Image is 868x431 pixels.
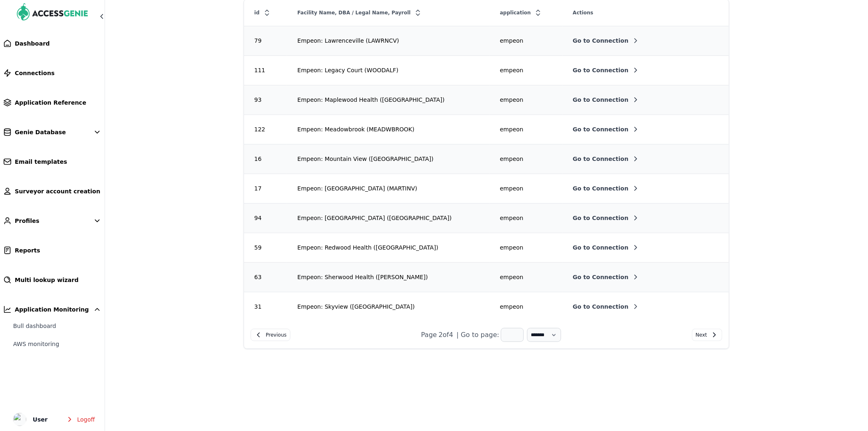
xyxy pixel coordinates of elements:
button: Previous [251,329,290,341]
span: Go to Connection [573,37,629,45]
div: 122 [244,125,287,133]
div: empeon [490,125,562,133]
div: 63 [244,273,287,281]
span: Profiles [15,217,39,225]
div: 94 [244,214,287,222]
span: Previous [266,331,287,339]
span: Go to Connection [573,184,629,193]
div: empeon [490,66,562,74]
button: Go to Connection [573,243,640,252]
div: 16 [244,155,287,163]
div: empeon [490,243,562,252]
p: | Go to page: [457,330,499,340]
div: Empeon: Mountain View ([GEOGRAPHIC_DATA]) [288,155,489,163]
span: Surveyor account creation [15,187,100,195]
button: Logoff [59,411,101,428]
span: Next [696,331,707,339]
a: AWS monitoring [10,337,105,351]
div: Facility Name, DBA / Legal Name, Payroll [288,5,489,20]
span: Genie Database [15,128,66,136]
div: empeon [490,184,562,193]
div: 111 [244,66,287,74]
button: Go to Connection [573,273,640,281]
span: Application Monitoring [15,305,89,314]
div: Empeon: Legacy Court (WOODALF) [288,66,489,74]
div: empeon [490,155,562,163]
span: Application Reference [15,99,86,107]
a: Bull dashboard [10,319,105,333]
span: Email templates [15,158,67,166]
span: Go to Connection [573,243,629,252]
div: Empeon: Sherwood Health ([PERSON_NAME]) [288,273,489,281]
div: 31 [244,303,287,311]
button: Go to Connection [573,155,640,163]
div: empeon [490,273,562,281]
div: Empeon: [GEOGRAPHIC_DATA] ([GEOGRAPHIC_DATA]) [288,214,489,222]
button: Go to Connection [573,303,640,311]
div: Actions [563,6,729,19]
button: Go to Connection [573,66,640,74]
div: empeon [490,37,562,45]
button: Go to Connection [573,37,640,45]
div: 93 [244,96,287,104]
span: User [33,415,48,424]
div: Empeon: Skyview ([GEOGRAPHIC_DATA]) [288,303,489,311]
div: Empeon: Redwood Health ([GEOGRAPHIC_DATA]) [288,243,489,252]
span: Go to Connection [573,96,629,104]
span: Go to Connection [573,303,629,311]
div: 59 [244,243,287,252]
button: Go to Connection [573,184,640,193]
div: empeon [490,214,562,222]
span: Dashboard [15,39,50,48]
span: Multi lookup wizard [15,276,79,284]
span: Go to Connection [573,273,629,281]
div: empeon [490,303,562,311]
div: Empeon: Maplewood Health ([GEOGRAPHIC_DATA]) [288,96,489,104]
div: id [244,5,287,20]
div: Empeon: Meadowbrook (MEADWBROOK) [288,125,489,133]
div: Page [421,330,437,340]
div: 17 [244,184,287,193]
span: Reports [15,246,40,254]
button: Next [692,329,722,341]
span: 2 of 4 [439,330,453,340]
div: Empeon: Lawrenceville (LAWRNCV) [288,37,489,45]
span: Go to Connection [573,214,629,222]
span: Connections [15,69,55,77]
div: 79 [244,37,287,45]
img: AccessGenie Logo [16,3,89,23]
span: Go to Connection [573,155,629,163]
button: Go to Connection [573,96,640,104]
span: Go to Connection [573,66,629,74]
span: Go to Connection [573,125,629,133]
div: application [490,5,562,20]
div: Empeon: [GEOGRAPHIC_DATA] (MARTINV) [288,184,489,193]
button: Go to Connection [573,125,640,133]
div: empeon [490,96,562,104]
span: Logoff [77,415,95,424]
button: Go to Connection [573,214,640,222]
